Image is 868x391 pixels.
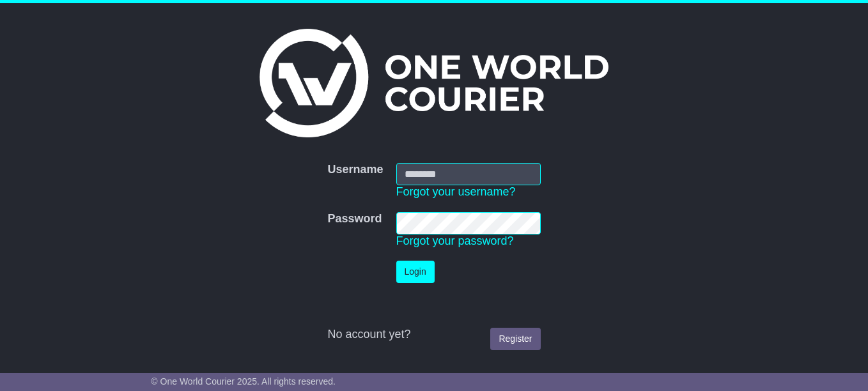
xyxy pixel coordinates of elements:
[490,328,540,350] a: Register
[396,234,514,247] a: Forgot your password?
[396,261,435,283] button: Login
[327,163,383,177] label: Username
[151,376,336,387] span: © One World Courier 2025. All rights reserved.
[327,328,540,342] div: No account yet?
[260,29,608,137] img: One World
[396,185,516,198] a: Forgot your username?
[327,212,382,226] label: Password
